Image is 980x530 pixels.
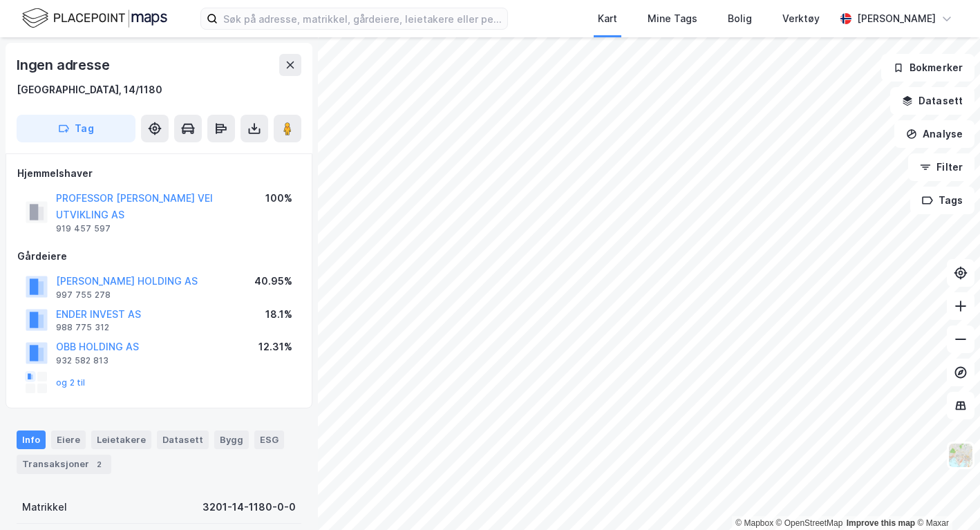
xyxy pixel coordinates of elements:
div: Bolig [728,10,752,27]
div: 12.31% [258,339,292,355]
button: Bokmerker [881,54,974,82]
div: Info [17,430,46,448]
div: 18.1% [265,306,292,323]
button: Datasett [890,87,974,115]
iframe: Chat Widget [911,464,980,530]
img: Z [948,442,974,469]
div: Matrikkel [22,499,67,515]
div: Datasett [157,430,209,448]
div: Mine Tags [648,10,697,27]
button: Filter [908,153,974,181]
div: Bygg [214,430,249,448]
div: 2 [92,457,106,471]
div: ESG [254,430,284,448]
div: 3201-14-1180-0-0 [202,499,296,515]
a: Improve this map [847,518,915,528]
div: [PERSON_NAME] [857,10,936,27]
button: Tag [17,115,135,142]
div: 919 457 597 [56,223,111,234]
div: [GEOGRAPHIC_DATA], 14/1180 [17,82,162,98]
button: Analyse [894,120,974,148]
a: OpenStreetMap [776,518,843,528]
div: Gårdeiere [17,248,301,265]
a: Mapbox [735,518,773,528]
div: 932 582 813 [56,355,109,366]
div: Hjemmelshaver [17,165,301,182]
input: Søk på adresse, matrikkel, gårdeiere, leietakere eller personer [218,8,507,29]
div: Verktøy [782,10,820,27]
button: Tags [910,187,974,214]
div: Kart [598,10,617,27]
div: 40.95% [254,273,292,290]
div: 988 775 312 [56,322,109,333]
div: Ingen adresse [17,54,112,76]
div: Leietakere [91,430,151,448]
div: 997 755 278 [56,290,111,301]
div: Eiere [51,430,86,448]
div: 100% [265,190,292,207]
img: logo.f888ab2527a4732fd821a326f86c7f29.svg [22,6,167,30]
div: Transaksjoner [17,455,111,474]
